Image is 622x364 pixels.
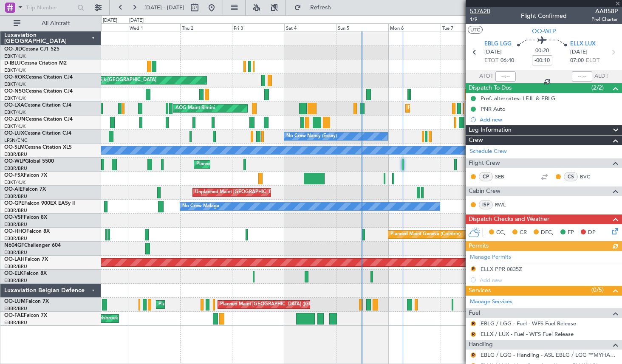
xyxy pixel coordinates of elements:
[495,201,514,209] a: RWL
[4,215,24,220] span: OO-VSF
[4,201,24,206] span: OO-GPE
[4,103,24,108] span: OO-LXA
[594,72,608,81] span: ALDT
[4,187,23,192] span: OO-AIE
[4,249,27,256] a: EBBR/BRU
[570,48,588,56] span: [DATE]
[286,130,337,143] div: No Crew Nancy (Essey)
[4,61,67,66] a: D-IBLUCessna Citation M2
[520,229,527,237] span: CR
[4,243,61,248] a: N604GFChallenger 604
[4,131,24,136] span: OO-LUX
[580,173,599,181] a: BVC
[441,23,493,31] div: Tue 7
[481,320,576,327] a: EBLG / LGG - Fuel - WFS Fuel Release
[469,135,483,145] span: Crew
[4,257,48,262] a: OO-LAHFalcon 7X
[469,340,493,350] span: Handling
[4,235,27,242] a: EBBR/BRU
[4,173,24,178] span: OO-FSX
[469,308,480,318] span: Fuel
[469,125,512,135] span: Leg Information
[4,89,25,94] span: OO-NSG
[4,319,27,326] a: EBBR/BRU
[570,56,584,65] span: 07:00
[500,56,514,65] span: 06:40
[76,23,128,31] div: Tue 30
[4,137,28,144] a: LFSN/ENC
[4,173,47,178] a: OO-FSXFalcon 7X
[4,277,27,284] a: EBBR/BRU
[388,23,441,31] div: Mon 6
[570,40,596,48] span: ELLX LUX
[481,95,555,102] div: Pref. alternates: LFJL & EBLG
[4,131,71,136] a: OO-LUXCessna Citation CJ4
[469,186,500,196] span: Cabin Crew
[4,117,25,122] span: OO-ZUN
[69,312,137,325] div: AOG Maint Melsbroek Air Base
[158,298,312,311] div: Planned Maint [GEOGRAPHIC_DATA] ([GEOGRAPHIC_DATA] National)
[588,229,596,237] span: DP
[541,229,554,237] span: DFC,
[4,187,46,192] a: OO-AIEFalcon 7X
[4,229,26,234] span: OO-HHO
[4,75,25,80] span: OO-ROK
[9,17,92,30] button: All Aircraft
[4,179,25,186] a: EBKT/KJK
[496,229,506,237] span: CC,
[390,228,461,241] div: Planned Maint Geneva (Cointrin)
[568,229,574,237] span: FP
[4,159,54,164] a: OO-WLPGlobal 5500
[4,103,71,108] a: OO-LXACessna Citation CJ4
[484,48,502,56] span: [DATE]
[4,257,25,262] span: OO-LAH
[195,186,335,199] div: Unplanned Maint [GEOGRAPHIC_DATA] ([GEOGRAPHIC_DATA])
[182,200,219,213] div: No Crew Malaga
[4,305,27,312] a: EBBR/BRU
[4,159,25,164] span: OO-WLP
[4,193,27,200] a: EBBR/BRU
[564,172,578,181] div: CS
[4,299,49,304] a: OO-LUMFalcon 7X
[484,40,512,48] span: EBLG LGG
[591,83,604,92] span: (2/2)
[4,229,50,234] a: OO-HHOFalcon 8X
[4,81,25,87] a: EBKT/KJK
[4,47,22,52] span: OO-JID
[469,83,512,93] span: Dispatch To-Dos
[103,17,117,24] div: [DATE]
[471,353,476,358] button: R
[180,23,232,31] div: Thu 2
[495,173,514,181] a: SEB
[336,23,388,31] div: Sun 5
[470,147,507,156] a: Schedule Crew
[64,74,156,87] div: AOG Maint Kortrijk-[GEOGRAPHIC_DATA]
[4,243,24,248] span: N604GF
[471,321,476,326] button: R
[284,23,336,31] div: Sat 4
[144,4,184,11] span: [DATE] - [DATE]
[408,102,507,115] div: Planned Maint Kortrijk-[GEOGRAPHIC_DATA]
[591,7,618,16] span: AAB58P
[4,95,25,102] a: EBKT/KJK
[471,332,476,337] button: R
[469,286,491,296] span: Services
[532,27,556,36] span: OO-WLP
[129,17,144,24] div: [DATE]
[196,158,257,171] div: Planned Maint Milan (Linate)
[4,75,73,80] a: OO-ROKCessna Citation CJ4
[481,351,618,358] a: EBLG / LGG - Handling - ASL EBLG / LGG **MYHANDLING**
[4,313,24,318] span: OO-FAE
[591,16,618,23] span: Pref Charter
[4,299,25,304] span: OO-LUM
[303,5,339,11] span: Refresh
[4,53,25,59] a: EBKT/KJK
[479,72,493,81] span: ATOT
[535,47,549,55] span: 00:20
[484,56,498,65] span: ETOT
[479,200,493,209] div: ISP
[470,298,512,306] a: Manage Services
[4,151,27,158] a: EBBR/BRU
[4,165,27,172] a: EBBR/BRU
[4,47,59,52] a: OO-JIDCessna CJ1 525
